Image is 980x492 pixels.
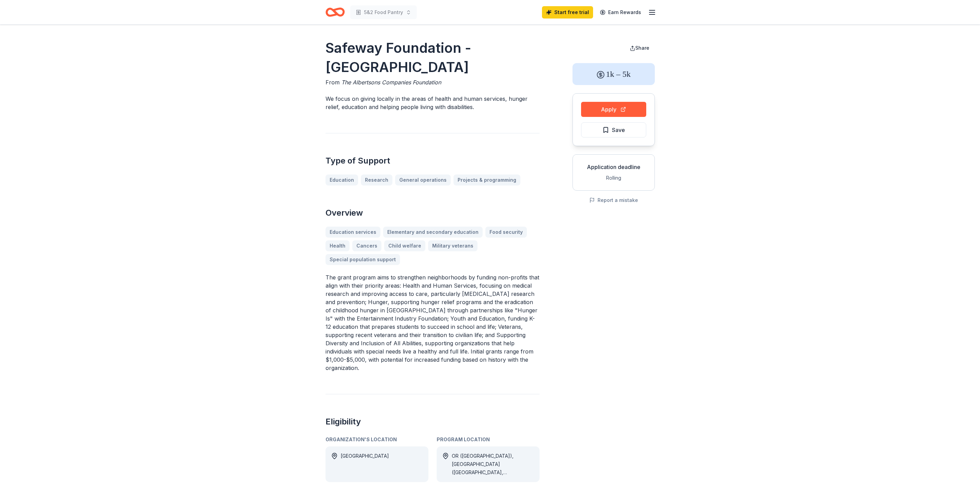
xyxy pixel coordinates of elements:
p: We focus on giving locally in the areas of health and human services, hunger relief, education an... [326,95,540,111]
span: Share [635,45,649,51]
div: OR ([GEOGRAPHIC_DATA]), [GEOGRAPHIC_DATA] ([GEOGRAPHIC_DATA], [GEOGRAPHIC_DATA]) [452,452,534,477]
button: Share [624,41,655,55]
div: Application deadline [578,163,649,171]
a: Projects & programming [453,175,520,185]
h2: Overview [326,207,540,218]
button: Save [581,122,646,137]
h2: Type of Support [326,155,540,166]
div: Organization's Location [326,435,428,444]
a: Home [326,4,345,20]
div: 1k – 5k [572,63,655,85]
a: Start free trial [542,6,593,19]
div: Rolling [578,174,649,182]
a: General operations [395,175,451,185]
div: Program Location [437,435,540,444]
a: Research [361,175,392,185]
div: [GEOGRAPHIC_DATA] [341,452,389,477]
h2: Eligibility [326,416,540,427]
a: Education [326,175,358,185]
a: Earn Rewards [596,6,645,19]
p: The grant program aims to strengthen neighborhoods by funding non-profits that align with their p... [326,273,540,372]
button: Apply [581,102,646,117]
button: Report a mistake [589,196,638,204]
div: From [326,78,540,86]
span: The Albertsons Companies Foundation [341,79,441,86]
h1: Safeway Foundation - [GEOGRAPHIC_DATA] [326,38,540,77]
span: 5&2 Food Pantry [364,8,403,16]
button: 5&2 Food Pantry [350,5,417,19]
span: Save [612,125,625,134]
